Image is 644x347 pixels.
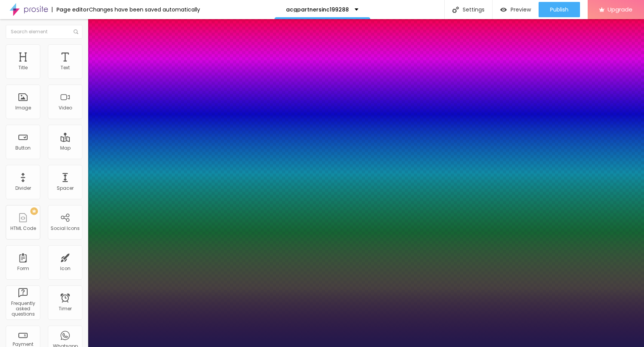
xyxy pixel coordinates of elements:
[17,266,29,271] div: Form
[6,25,82,39] input: Search element
[8,301,38,317] div: Frequently asked questions
[59,306,72,311] div: Timer
[500,7,507,13] img: view-1.svg
[18,65,28,70] div: Title
[59,105,72,111] div: Video
[15,145,31,151] div: Button
[57,186,74,191] div: Spacer
[550,7,568,13] span: Publish
[539,2,580,17] button: Publish
[61,65,70,70] div: Text
[286,7,349,12] p: acgpartnersinc199288
[452,7,459,13] img: Icone
[51,226,80,231] div: Social Icons
[74,29,78,34] img: Icone
[493,2,539,17] button: Preview
[10,226,36,231] div: HTML Code
[52,7,89,12] div: Page editor
[608,6,632,13] span: Upgrade
[15,186,31,191] div: Divider
[60,266,71,271] div: Icon
[89,7,200,12] div: Changes have been saved automatically
[60,145,71,151] div: Map
[511,7,531,13] span: Preview
[15,105,31,111] div: Image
